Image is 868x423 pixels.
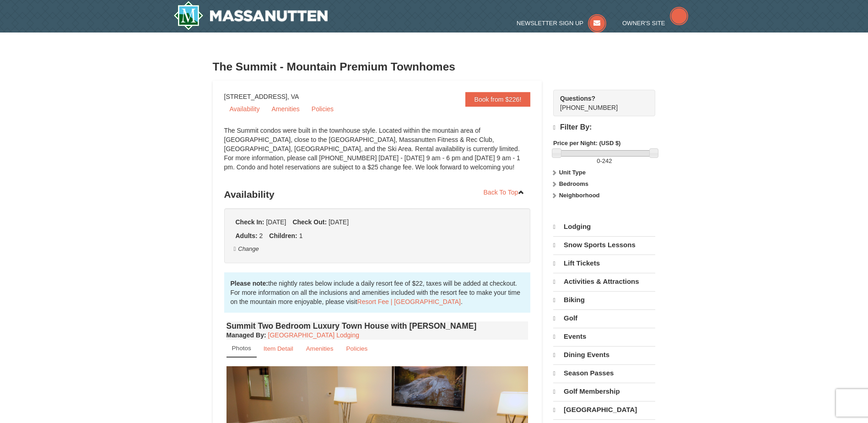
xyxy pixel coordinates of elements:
[560,94,639,111] span: [PHONE_NUMBER]
[559,169,586,176] strong: Unit Type
[357,298,461,305] a: Resort Fee | [GEOGRAPHIC_DATA]
[560,95,595,102] strong: Questions?
[306,345,334,352] small: Amenities
[259,232,263,239] span: 2
[231,280,268,287] strong: Please note:
[233,244,259,254] button: Change
[346,345,367,352] small: Policies
[266,218,286,226] span: [DATE]
[292,218,327,226] strong: Check Out:
[232,345,251,352] small: Photos
[340,340,373,358] a: Policies
[553,328,655,345] a: Events
[299,232,303,239] span: 1
[553,255,655,272] a: Lift Tickets
[226,331,266,339] strong: :
[553,157,655,166] label: -
[224,102,265,116] a: Availability
[465,92,531,107] a: Book from $226!
[553,236,655,254] a: Snow Sports Lessons
[226,321,528,331] h4: Summit Two Bedroom Luxury Town House with [PERSON_NAME]
[553,123,655,132] h4: Filter By:
[553,364,655,382] a: Season Passes
[622,20,665,27] span: Owner's Site
[269,232,297,239] strong: Children:
[597,157,600,164] span: 0
[236,218,264,226] strong: Check In:
[559,192,600,199] strong: Neighborhood
[553,383,655,400] a: Golf Membership
[213,58,656,76] h3: The Summit - Mountain Premium Townhomes
[224,272,531,313] div: the nightly rates below include a daily resort fee of $22, taxes will be added at checkout. For m...
[306,102,339,116] a: Policies
[300,340,340,358] a: Amenities
[517,20,606,27] a: Newsletter Sign Up
[236,232,258,239] strong: Adults:
[553,273,655,290] a: Activities & Attractions
[553,346,655,363] a: Dining Events
[553,309,655,327] a: Golf
[553,140,620,146] strong: Price per Night: (USD $)
[553,218,655,235] a: Lodging
[517,20,583,27] span: Newsletter Sign Up
[602,157,612,164] span: 242
[264,345,293,352] small: Item Detail
[226,331,264,339] span: Managed By
[622,20,688,27] a: Owner's Site
[553,291,655,309] a: Biking
[226,340,257,358] a: Photos
[224,126,531,181] div: The Summit condos were built in the townhouse style. Located within the mountain area of [GEOGRAP...
[266,102,305,116] a: Amenities
[329,218,349,226] span: [DATE]
[173,1,328,30] img: Massanutten Resort Logo
[559,180,588,187] strong: Bedrooms
[553,401,655,418] a: [GEOGRAPHIC_DATA]
[224,185,531,204] h3: Availability
[268,331,359,339] a: [GEOGRAPHIC_DATA] Lodging
[478,185,531,199] a: Back To Top
[173,1,328,30] a: Massanutten Resort
[258,340,299,358] a: Item Detail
